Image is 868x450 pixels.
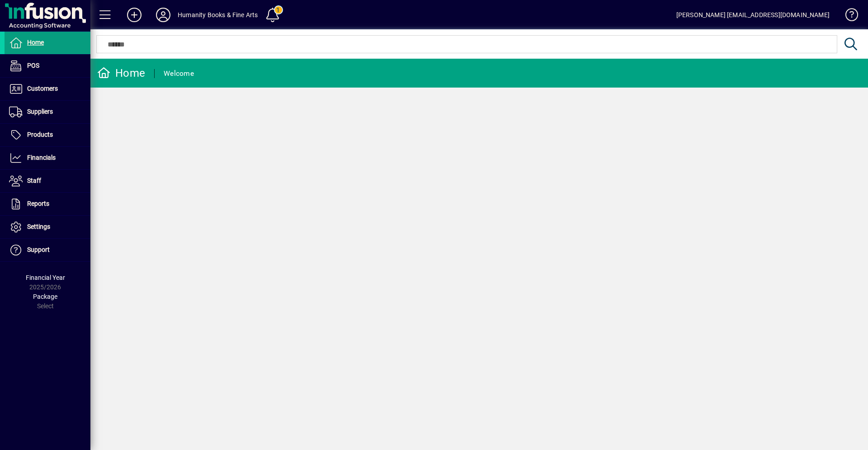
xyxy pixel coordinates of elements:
[97,66,145,80] div: Home
[5,216,90,238] a: Settings
[27,177,41,184] span: Staff
[26,274,65,281] span: Financial Year
[120,7,149,23] button: Add
[149,7,178,23] button: Profile
[164,66,194,81] div: Welcome
[5,101,90,123] a: Suppliers
[27,223,50,230] span: Settings
[5,55,90,77] a: POS
[839,2,857,31] a: Knowledge Base
[27,62,39,69] span: POS
[33,293,57,300] span: Package
[178,8,258,22] div: Humanity Books & Fine Arts
[5,193,90,215] a: Reports
[27,108,53,115] span: Suppliers
[27,85,58,92] span: Customers
[5,170,90,192] a: Staff
[676,8,830,22] div: [PERSON_NAME] [EMAIL_ADDRESS][DOMAIN_NAME]
[5,239,90,261] a: Support
[27,39,44,46] span: Home
[5,124,90,146] a: Products
[27,200,49,207] span: Reports
[5,78,90,100] a: Customers
[5,147,90,169] a: Financials
[27,154,56,161] span: Financials
[27,246,50,253] span: Support
[27,131,53,138] span: Products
